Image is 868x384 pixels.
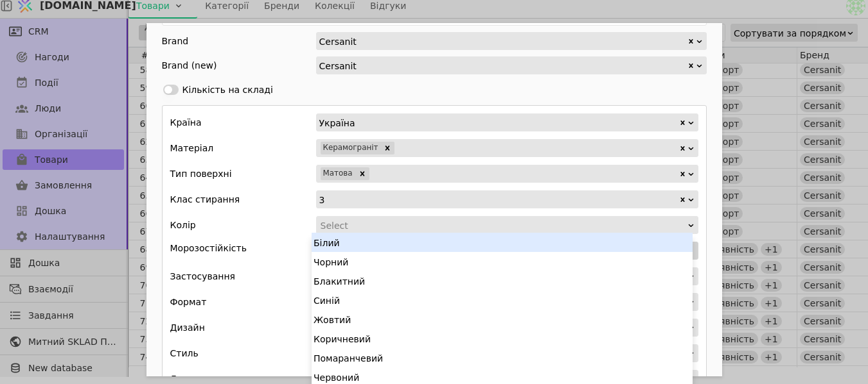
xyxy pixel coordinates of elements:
div: Україна [319,114,678,131]
div: Brand (new) [162,56,217,74]
div: Матеріал [170,139,214,157]
div: Дизайн [170,319,205,337]
div: Формат [170,293,207,311]
div: Застосування [170,267,236,285]
div: Колір [170,216,196,234]
div: Керамограніт [321,142,381,154]
div: Brand [162,32,189,50]
div: Помаранчевий [312,348,693,367]
div: Стиль [170,344,199,362]
div: Cersanit [319,33,687,49]
div: Країна [170,113,202,131]
div: Remove Матова [355,167,369,180]
div: Кількість на складі [182,83,273,97]
div: Коричневий [312,329,693,348]
div: Блакитний [312,271,693,290]
div: Морозостійкість [170,242,316,260]
div: Синій [312,290,693,310]
div: Тип поверхні [170,165,232,183]
div: Клас стирання [170,190,240,208]
div: Remove Керамограніт [380,142,394,154]
div: Жовтий [312,310,693,329]
div: Матова [321,167,355,180]
div: Білий [312,233,693,252]
div: Чорний [312,252,693,271]
div: Cersanit [319,57,687,74]
div: Add Opportunity [146,23,722,376]
div: 3 [319,191,678,208]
